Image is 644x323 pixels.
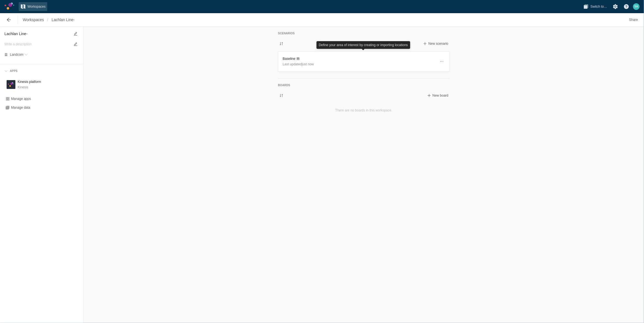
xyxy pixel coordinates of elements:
[426,92,449,99] button: New board
[21,15,46,24] a: Workspaces
[283,56,436,61] h3: Baseline
[7,80,15,89] div: K
[11,105,30,110] span: Manage data
[278,31,449,36] h5: Scenarios
[278,51,449,72] a: BaselineLast updatedjust now
[629,17,638,23] span: Share
[27,4,46,9] span: Workspaces
[8,69,18,74] div: Apps
[11,97,31,101] div: Manage apps
[18,79,41,85] h3: Kinesis platform
[23,17,44,23] span: Workspaces
[335,108,392,112] span: There are no boards in this workspace.
[283,62,314,66] span: Last updated just now
[10,53,23,56] span: Landcom
[317,41,410,49] div: Define your area of interest by creating or importing locations
[4,30,70,37] textarea: Lachlan Line-
[2,66,81,76] div: Apps
[428,41,448,46] span: New scenario
[4,104,31,111] button: Manage data
[432,93,448,98] span: New board
[4,96,32,102] button: Manage apps
[278,83,449,88] h5: Boards
[10,52,28,57] button: Landcom
[582,2,609,11] button: Switch to…
[19,2,47,11] a: Workspaces
[21,15,76,24] nav: Breadcrumb
[52,17,75,23] span: Lachlan Line-
[628,15,640,24] button: Share
[50,15,76,24] a: Lachlan Line-
[422,40,449,47] button: New scenario
[18,85,41,90] p: Kinesis
[590,4,607,9] span: Switch to…
[633,3,640,10] div: SA
[4,78,79,91] div: KKinesis logoKinesis platformKinesis
[46,15,50,24] span: /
